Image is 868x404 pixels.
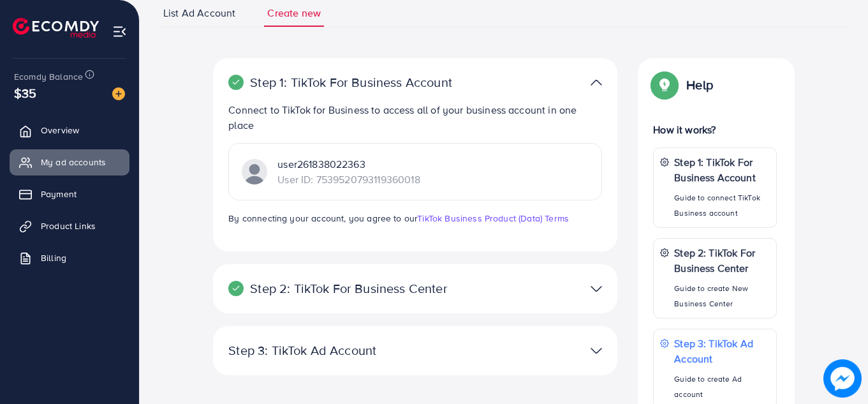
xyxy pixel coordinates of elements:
[674,371,770,402] p: Guide to create Ad account
[674,154,770,185] p: Step 1: TikTok For Business Account
[228,343,471,358] p: Step 3: TikTok Ad Account
[14,84,36,102] span: $35
[686,77,713,93] p: Help
[417,212,569,225] a: TikTok Business Product (Data) Terms
[14,70,83,83] span: Ecomdy Balance
[163,6,235,20] span: List Ad Account
[10,213,129,239] a: Product Links
[228,211,602,226] p: By connecting your account, you agree to our
[674,245,770,276] p: Step 2: TikTok For Business Center
[267,6,321,20] span: Create new
[10,181,129,207] a: Payment
[591,280,602,298] img: TikTok partner
[591,341,602,360] img: TikTok partner
[674,336,770,366] p: Step 3: TikTok Ad Account
[228,102,602,133] p: Connect to TikTok for Business to access all of your business account in one place
[228,75,471,90] p: Step 1: TikTok For Business Account
[228,281,471,296] p: Step 2: TikTok For Business Center
[674,281,770,311] p: Guide to create New Business Center
[242,159,267,184] img: TikTok partner
[277,156,420,172] p: user261838022363
[41,220,96,232] span: Product Links
[653,73,676,96] img: Popup guide
[591,73,602,92] img: TikTok partner
[41,188,77,200] span: Payment
[823,359,862,398] img: image
[41,124,79,137] span: Overview
[653,122,777,137] p: How it works?
[112,24,127,39] img: menu
[41,156,106,168] span: My ad accounts
[13,18,99,38] img: logo
[10,245,129,271] a: Billing
[277,172,420,187] p: User ID: 7539520793119360018
[10,117,129,143] a: Overview
[674,190,770,221] p: Guide to connect TikTok Business account
[112,87,125,100] img: image
[41,251,66,264] span: Billing
[10,149,129,175] a: My ad accounts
